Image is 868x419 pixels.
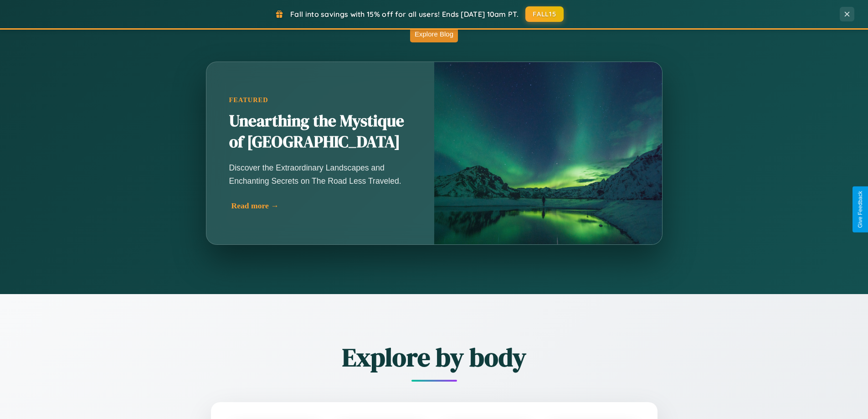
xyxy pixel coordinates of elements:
[229,161,411,187] p: Discover the Extraordinary Landscapes and Enchanting Secrets on The Road Less Traveled.
[161,340,708,375] h2: Explore by body
[229,96,411,104] div: Featured
[525,6,564,22] button: FALL15
[231,201,414,211] div: Read more →
[410,26,458,42] button: Explore Blog
[290,10,519,19] span: Fall into savings with 15% off for all users! Ends [DATE] 10am PT.
[857,191,863,228] div: Give Feedback
[229,111,411,153] h2: Unearthing the Mystique of [GEOGRAPHIC_DATA]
